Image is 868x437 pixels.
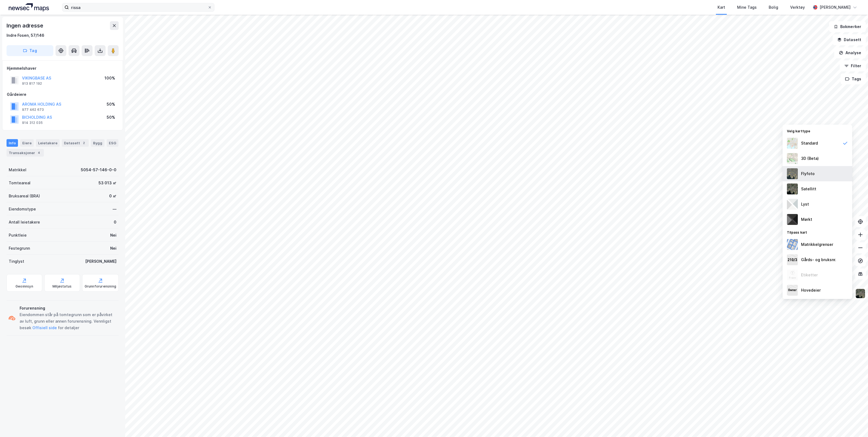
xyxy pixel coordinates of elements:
[9,232,27,239] div: Punktleie
[787,199,798,210] img: luj3wr1y2y3+OchiMxRmMxRlscgabnMEmZ7DJGWxyBpucwSZnsMkZbHIGm5zBJmewyRlscgabnMEmZ7DJGWxyBpucwSZnsMkZ...
[787,184,798,194] img: 9k=
[7,65,118,72] div: Hjemmelshaver
[787,138,798,149] img: Z
[787,153,798,164] img: Z
[790,4,805,11] div: Verktøy
[783,126,852,136] div: Velg karttype
[113,206,116,212] div: —
[801,140,818,146] div: Standard
[737,4,757,11] div: Mine Tags
[833,34,866,45] button: Datasett
[22,81,42,86] div: 913 817 192
[855,288,866,299] img: 9k=
[62,139,89,147] div: Datasett
[9,219,40,225] div: Antall leietakere
[787,254,798,265] img: cadastreKeys.547ab17ec502f5a4ef2b.jpeg
[22,121,43,125] div: 914 312 035
[9,193,40,199] div: Bruksareal (BRA)
[801,272,818,278] div: Etiketter
[787,214,798,225] img: nCdM7BzjoCAAAAAElFTkSuQmCC
[801,256,836,263] div: Gårds- og bruksnr.
[7,32,44,39] div: Indre Fosen, 57/146
[718,4,725,11] div: Kart
[85,258,116,265] div: [PERSON_NAME]
[787,239,798,250] img: cadastreBorders.cfe08de4b5ddd52a10de.jpeg
[7,21,44,30] div: Ingen adresse
[787,168,798,179] img: Z
[16,284,33,289] div: Geoinnsyn
[9,206,36,212] div: Eiendomstype
[109,193,116,199] div: 0 ㎡
[9,245,30,252] div: Festegrunn
[9,3,49,11] img: logo.a4113a55bc3d86da70a041830d287a7e.svg
[769,4,778,11] div: Bolig
[36,139,60,147] div: Leietakere
[840,60,866,71] button: Filter
[7,45,53,56] button: Tag
[787,285,798,296] img: majorOwner.b5e170eddb5c04bfeeff.jpeg
[841,74,866,84] button: Tags
[114,219,116,225] div: 0
[820,4,851,11] div: [PERSON_NAME]
[801,241,833,248] div: Matrikkelgrenser
[834,47,866,58] button: Analyse
[787,270,798,280] img: Z
[9,258,24,265] div: Tinglyst
[99,180,116,186] div: 53 013 ㎡
[91,139,104,147] div: Bygg
[107,101,115,108] div: 50%
[829,21,866,32] button: Bokmerker
[69,3,208,11] input: Søk på adresse, matrikkel, gårdeiere, leietakere eller personer
[20,139,34,147] div: Eiere
[9,180,30,186] div: Tomteareal
[7,149,44,157] div: Transaksjoner
[104,75,115,81] div: 100%
[7,139,18,147] div: Info
[801,186,816,192] div: Satellitt
[801,287,821,294] div: Hovedeier
[107,114,115,121] div: 50%
[9,167,26,173] div: Matrikkel
[783,227,852,237] div: Tilpass kart
[801,201,809,207] div: Lyst
[36,150,42,155] div: 4
[22,108,44,112] div: 977 462 673
[85,284,116,289] div: Grunnforurensning
[81,167,116,173] div: 5054-57-146-0-0
[20,311,116,331] div: Eiendommen står på tomtegrunn som er påvirket av luft, grunn eller annen forurensning. Vennligst ...
[110,245,116,252] div: Nei
[801,170,815,177] div: Flyfoto
[7,91,118,98] div: Gårdeiere
[841,411,868,437] iframe: Chat Widget
[107,139,118,147] div: ESG
[801,216,812,223] div: Mørkt
[53,284,72,289] div: Miljøstatus
[20,305,116,311] div: Forurensning
[110,232,116,239] div: Nei
[801,155,819,162] div: 3D (Beta)
[81,140,87,146] div: 2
